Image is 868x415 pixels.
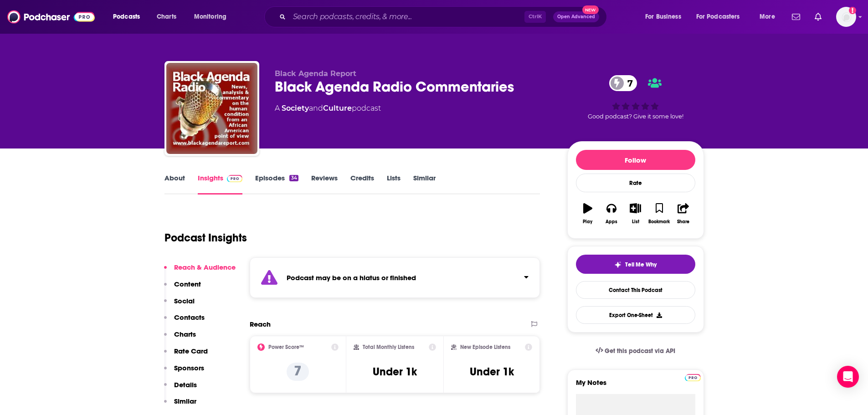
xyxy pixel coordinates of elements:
[350,174,374,195] a: Credits
[618,75,637,91] span: 7
[470,365,514,379] h3: Under 1k
[164,297,195,313] button: Social
[268,344,304,350] h2: Power Score™
[174,313,205,322] p: Contacts
[576,150,695,170] button: Follow
[174,330,196,338] p: Charts
[690,10,753,24] button: open menu
[174,280,201,288] p: Content
[250,320,271,328] h2: Reach
[606,219,617,225] div: Apps
[836,7,856,27] button: Show profile menu
[373,365,417,379] h3: Under 1k
[576,255,695,274] button: tell me why sparkleTell Me Why
[255,174,298,195] a: Episodes34
[623,197,647,230] button: List
[311,174,338,195] a: Reviews
[113,10,140,23] span: Podcasts
[287,273,416,282] strong: Podcast may be on a hiatus or finished
[685,374,701,381] img: Podchaser Pro
[582,5,599,14] span: New
[198,174,243,195] a: InsightsPodchaser Pro
[837,366,859,388] div: Open Intercom Messenger
[600,197,623,230] button: Apps
[645,10,681,23] span: For Business
[576,378,695,394] label: My Notes
[685,373,701,381] a: Pro website
[811,9,825,25] a: Show notifications dropdown
[605,347,675,355] span: Get this podcast via API
[309,104,323,113] span: and
[174,364,204,372] p: Sponsors
[588,340,683,362] a: Get this podcast via API
[174,263,236,272] p: Reach & Audience
[753,10,786,24] button: open menu
[164,380,197,397] button: Details
[174,380,197,389] p: Details
[567,69,704,126] div: 7Good podcast? Give it some love!
[188,10,238,24] button: open menu
[164,397,196,414] button: Similar
[164,364,204,380] button: Sponsors
[583,219,592,225] div: Play
[164,347,208,364] button: Rate Card
[107,10,152,24] button: open menu
[275,103,381,114] div: A podcast
[166,63,257,154] img: Black Agenda Radio Commentaries
[576,306,695,324] button: Export One-Sheet
[648,219,670,225] div: Bookmark
[671,197,695,230] button: Share
[576,174,695,192] div: Rate
[413,174,436,195] a: Similar
[289,175,298,181] div: 34
[387,174,401,195] a: Lists
[174,397,196,405] p: Similar
[696,10,740,23] span: For Podcasters
[323,104,352,113] a: Culture
[227,175,243,182] img: Podchaser Pro
[7,8,95,26] img: Podchaser - Follow, Share and Rate Podcasts
[157,10,176,23] span: Charts
[588,113,683,120] span: Good podcast? Give it some love!
[151,10,182,24] a: Charts
[194,10,226,23] span: Monitoring
[250,257,540,298] section: Click to expand status details
[282,104,309,113] a: Society
[647,197,671,230] button: Bookmark
[164,280,201,297] button: Content
[677,219,689,225] div: Share
[289,10,524,24] input: Search podcasts, credits, & more...
[625,261,657,268] span: Tell Me Why
[836,7,856,27] img: User Profile
[164,263,236,280] button: Reach & Audience
[760,10,775,23] span: More
[164,330,196,347] button: Charts
[576,281,695,299] a: Contact This Podcast
[524,11,546,23] span: Ctrl K
[273,6,616,27] div: Search podcasts, credits, & more...
[632,219,639,225] div: List
[164,313,205,330] button: Contacts
[164,174,185,195] a: About
[788,9,804,25] a: Show notifications dropdown
[557,15,595,19] span: Open Advanced
[553,11,599,22] button: Open AdvancedNew
[174,347,208,355] p: Rate Card
[174,297,195,305] p: Social
[164,231,247,245] h1: Podcast Insights
[460,344,510,350] h2: New Episode Listens
[836,7,856,27] span: Logged in as ereardon
[363,344,414,350] h2: Total Monthly Listens
[639,10,693,24] button: open menu
[614,261,621,268] img: tell me why sparkle
[287,363,309,381] p: 7
[849,7,856,14] svg: Add a profile image
[576,197,600,230] button: Play
[609,75,637,91] a: 7
[275,69,356,78] span: Black Agenda Report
